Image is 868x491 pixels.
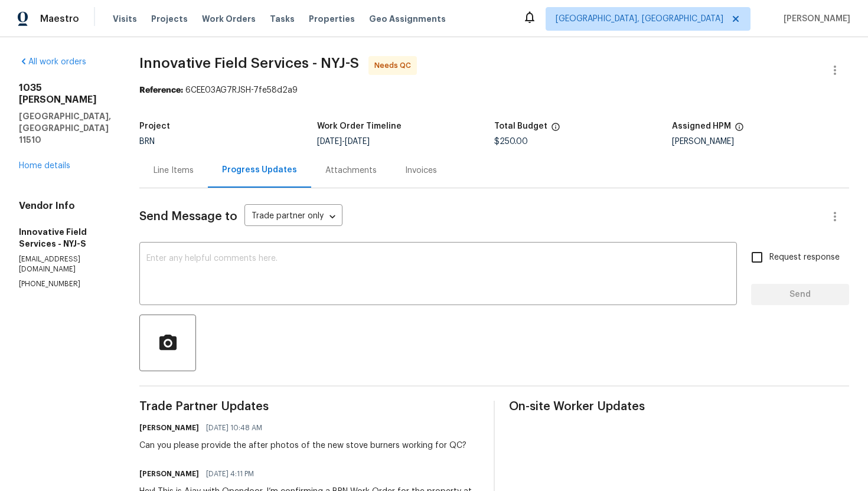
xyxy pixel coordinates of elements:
[270,15,295,23] span: Tasks
[556,13,723,25] span: [GEOGRAPHIC_DATA], [GEOGRAPHIC_DATA]
[317,122,402,130] h5: Work Order Timeline
[672,138,850,146] div: [PERSON_NAME]
[206,468,254,480] span: [DATE] 4:11 PM
[139,440,466,451] div: Can you please provide the after photos of the new stove burners working for QC?
[374,60,416,71] span: Needs QC
[551,122,560,138] span: The total cost of line items that have been proposed by Opendoor. This sum includes line items th...
[494,122,547,130] h5: Total Budget
[369,13,446,25] span: Geo Assignments
[19,254,111,274] p: [EMAIL_ADDRESS][DOMAIN_NAME]
[222,164,297,176] div: Progress Updates
[19,58,86,66] a: All work orders
[139,422,199,434] h6: [PERSON_NAME]
[139,401,479,413] span: Trade Partner Updates
[139,122,170,130] h5: Project
[202,13,256,25] span: Work Orders
[19,110,111,146] h5: [GEOGRAPHIC_DATA], [GEOGRAPHIC_DATA] 11510
[735,122,744,138] span: The hpm assigned to this work order.
[509,401,849,413] span: On-site Worker Updates
[672,122,731,130] h5: Assigned HPM
[113,13,137,25] span: Visits
[317,138,370,146] span: -
[19,279,111,289] p: [PHONE_NUMBER]
[317,138,342,146] span: [DATE]
[206,422,262,434] span: [DATE] 10:48 AM
[19,162,70,170] a: Home details
[494,138,528,146] span: $250.00
[19,200,111,212] h4: Vendor Info
[139,211,237,222] span: Send Message to
[325,165,377,176] div: Attachments
[405,165,437,176] div: Invoices
[139,56,359,70] span: Innovative Field Services - NYJ-S
[139,84,849,96] div: 6CEE03AG7RJSH-7fe58d2a9
[40,13,79,25] span: Maestro
[154,165,194,176] div: Line Items
[779,13,850,25] span: [PERSON_NAME]
[309,13,355,25] span: Properties
[345,138,370,146] span: [DATE]
[244,207,342,227] div: Trade partner only
[151,13,188,25] span: Projects
[769,251,840,264] span: Request response
[139,86,183,94] b: Reference:
[139,138,155,146] span: BRN
[19,226,111,250] h5: Innovative Field Services - NYJ-S
[19,82,111,106] h2: 1035 [PERSON_NAME]
[139,468,199,480] h6: [PERSON_NAME]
